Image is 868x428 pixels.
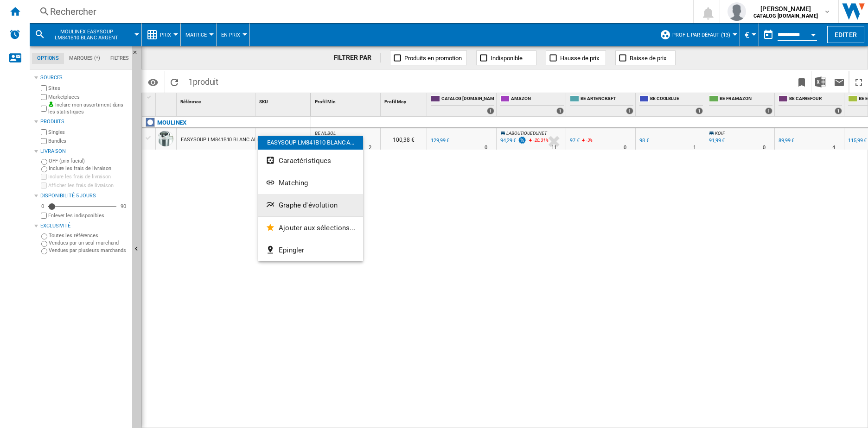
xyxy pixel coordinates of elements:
button: Caractéristiques [258,150,363,172]
span: Graphe d'évolution [279,201,338,209]
button: Matching [258,172,363,194]
div: EASYSOUP LM841B10 BLANC A... [258,136,363,150]
button: Graphe d'évolution [258,194,363,216]
span: Matching [279,179,308,187]
span: Ajouter aux sélections... [279,224,356,232]
span: Epingler [279,246,304,254]
span: Caractéristiques [279,157,331,165]
button: Epingler... [258,239,363,261]
button: Ajouter aux sélections... [258,217,363,239]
